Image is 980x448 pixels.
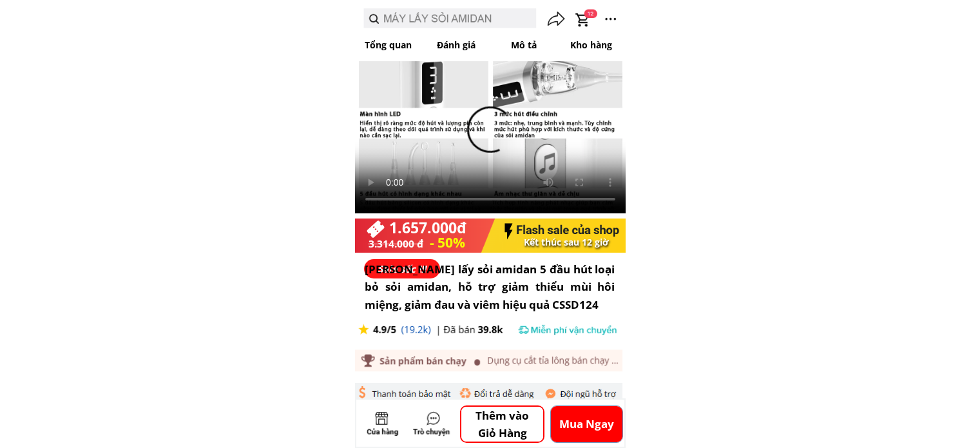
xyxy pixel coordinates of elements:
[461,407,543,442] p: Thêm vào Giỏ Hàng
[430,232,468,254] div: - 50%
[354,33,422,57] p: Tổng quan
[364,259,439,278] p: Sale sốc !!!
[490,33,557,57] p: Mô tả
[557,33,625,57] p: Kho hàng
[365,260,615,313] h3: [PERSON_NAME] lấy sỏi amidan 5 đầu hút loại bỏ sỏi amidan, hỗ trợ giảm thiểu mùi hôi miệng, giảm ...
[524,235,611,249] div: Kết thúc sau 12 giờ
[551,406,622,442] p: Mua Ngay
[422,33,490,57] p: Đánh giá
[369,236,426,252] div: 3.314.000 đ
[389,216,472,240] div: 1.657.000đ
